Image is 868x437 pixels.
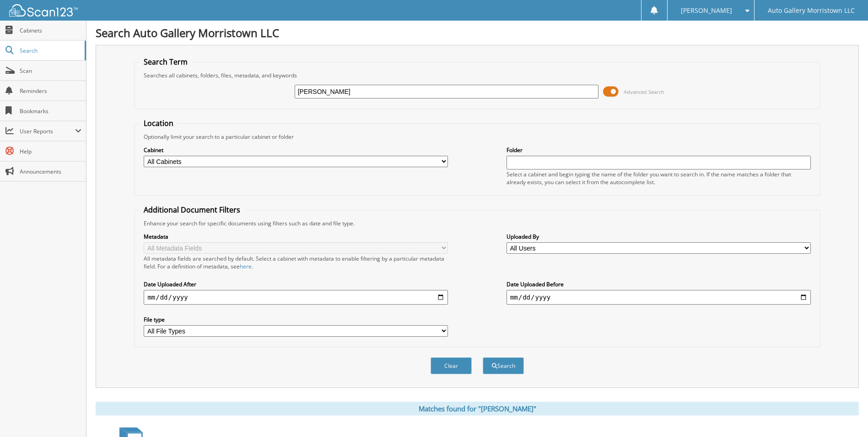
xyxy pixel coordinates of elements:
[507,146,811,154] label: Folder
[96,402,859,415] div: Matches found for "[PERSON_NAME]"
[96,25,859,40] h1: Search Auto Gallery Morristown LLC
[20,87,81,95] span: Reminders
[9,4,78,16] img: scan123-logo-white.svg
[507,290,811,305] input: end
[681,8,732,13] span: [PERSON_NAME]
[139,71,815,79] div: Searches all cabinets, folders, files, metadata, and keywords
[144,146,448,154] label: Cabinet
[768,8,855,13] span: Auto Gallery Morristown LLC
[144,316,448,323] label: File type
[20,107,81,115] span: Bookmarks
[144,255,448,270] div: All metadata fields are searched by default. Select a cabinet with metadata to enable filtering b...
[139,205,245,215] legend: Additional Document Filters
[240,262,252,270] a: here
[20,127,75,135] span: User Reports
[139,118,178,128] legend: Location
[144,290,448,305] input: start
[507,280,811,288] label: Date Uploaded Before
[144,280,448,288] label: Date Uploaded After
[20,27,81,34] span: Cabinets
[139,57,192,67] legend: Search Term
[144,233,448,240] label: Metadata
[483,357,524,374] button: Search
[20,67,81,75] span: Scan
[20,147,81,155] span: Help
[624,88,664,95] span: Advanced Search
[431,357,472,374] button: Clear
[20,168,81,175] span: Announcements
[20,47,80,55] span: Search
[139,219,815,227] div: Enhance your search for specific documents using filters such as date and file type.
[139,133,815,141] div: Optionally limit your search to a particular cabinet or folder
[507,233,811,240] label: Uploaded By
[507,170,811,186] div: Select a cabinet and begin typing the name of the folder you want to search in. If the name match...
